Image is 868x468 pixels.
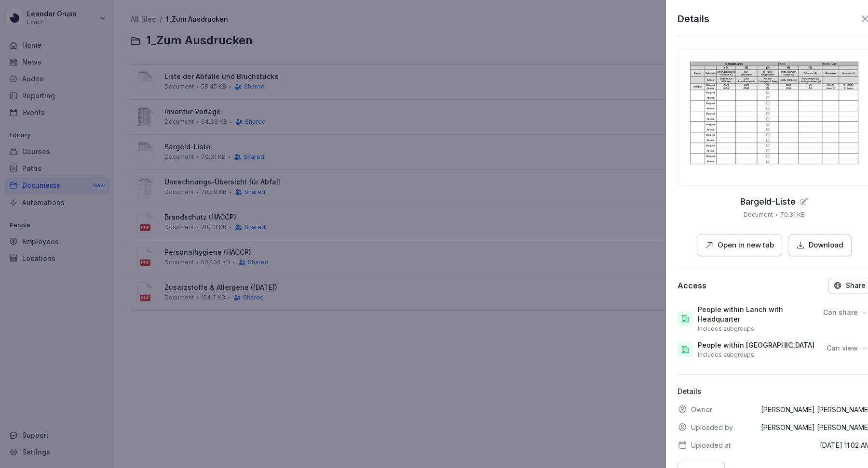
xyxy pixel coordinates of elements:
[698,305,815,324] p: People within Lanch with Headquarter
[823,308,858,317] p: Can share
[698,340,814,350] p: People within [GEOGRAPHIC_DATA]
[691,422,733,432] p: Uploaded by
[678,12,709,26] p: Details
[740,197,796,207] p: Bargeld-Liste
[691,404,712,415] p: Owner
[788,234,852,256] button: Download
[691,440,731,450] p: Uploaded at
[809,240,843,251] p: Download
[846,282,866,289] p: Share
[698,325,754,333] p: Includes subgroups
[678,281,706,290] div: Access
[698,351,754,359] p: Includes subgroups
[744,210,773,219] p: Document
[827,343,858,353] p: Can view
[718,240,774,251] p: Open in new tab
[780,210,805,219] p: 70.31 KB
[697,234,782,256] button: Open in new tab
